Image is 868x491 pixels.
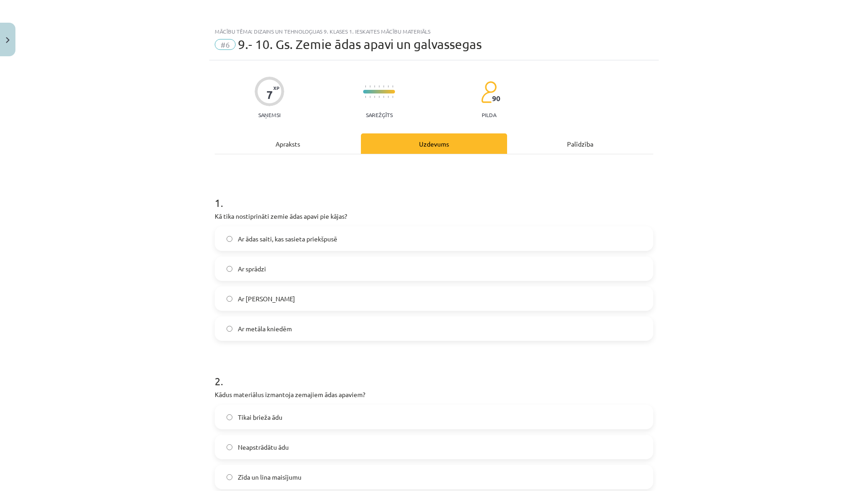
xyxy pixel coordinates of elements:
div: Uzdevums [361,133,507,154]
p: Saņemsi [255,112,284,118]
img: icon-short-line-57e1e144782c952c97e751825c79c345078a6d821885a25fce030b3d8c18986b.svg [370,96,370,98]
input: Zīda un lina maisījumu [227,474,232,480]
input: Neapstrādātu ādu [227,444,232,450]
img: icon-short-line-57e1e144782c952c97e751825c79c345078a6d821885a25fce030b3d8c18986b.svg [383,96,384,98]
img: icon-short-line-57e1e144782c952c97e751825c79c345078a6d821885a25fce030b3d8c18986b.svg [388,85,389,88]
span: Neapstrādātu ādu [238,442,289,452]
p: Kā tika nostiprināti zemie ādas apavi pie kājas? [215,211,653,221]
h1: 1 . [215,181,653,209]
img: icon-short-line-57e1e144782c952c97e751825c79c345078a6d821885a25fce030b3d8c18986b.svg [365,85,366,88]
input: Tikai brieža ādu [227,414,232,420]
img: icon-close-lesson-0947bae3869378f0d4975bcd49f059093ad1ed9edebbc8119c70593378902aed.svg [6,37,10,43]
img: icon-short-line-57e1e144782c952c97e751825c79c345078a6d821885a25fce030b3d8c18986b.svg [392,85,393,88]
span: XP [273,85,279,90]
img: icon-short-line-57e1e144782c952c97e751825c79c345078a6d821885a25fce030b3d8c18986b.svg [379,85,380,88]
span: Zīda un lina maisījumu [238,472,301,482]
div: Mācību tēma: Dizains un tehnoloģijas 9. klases 1. ieskaites mācību materiāls [215,28,653,34]
div: 7 [266,88,273,101]
img: icon-short-line-57e1e144782c952c97e751825c79c345078a6d821885a25fce030b3d8c18986b.svg [374,96,375,98]
span: 9.- 10. Gs. Zemie ādas apavi un galvassegas [238,37,482,52]
img: icon-short-line-57e1e144782c952c97e751825c79c345078a6d821885a25fce030b3d8c18986b.svg [370,85,370,88]
input: Ar sprādzi [227,266,232,272]
h1: 2 . [215,359,653,387]
span: Ar ādas saiti, kas sasieta priekšpusē [238,234,337,244]
input: Ar ādas saiti, kas sasieta priekšpusē [227,236,232,242]
img: icon-short-line-57e1e144782c952c97e751825c79c345078a6d821885a25fce030b3d8c18986b.svg [388,96,389,98]
input: Ar [PERSON_NAME] [227,296,232,302]
span: #6 [215,39,236,50]
p: pilda [482,112,496,118]
div: Apraksts [215,133,361,154]
p: Sarežģīts [366,112,393,118]
img: icon-short-line-57e1e144782c952c97e751825c79c345078a6d821885a25fce030b3d8c18986b.svg [392,96,393,98]
input: Ar metāla kniedēm [227,326,232,332]
img: icon-short-line-57e1e144782c952c97e751825c79c345078a6d821885a25fce030b3d8c18986b.svg [379,96,380,98]
img: icon-short-line-57e1e144782c952c97e751825c79c345078a6d821885a25fce030b3d8c18986b.svg [383,85,384,88]
div: Palīdzība [507,133,653,154]
img: icon-short-line-57e1e144782c952c97e751825c79c345078a6d821885a25fce030b3d8c18986b.svg [365,96,366,98]
span: 90 [492,94,500,103]
p: Kādus materiālus izmantoja zemajiem ādas apaviem? [215,390,653,399]
span: Ar metāla kniedēm [238,324,292,334]
img: icon-short-line-57e1e144782c952c97e751825c79c345078a6d821885a25fce030b3d8c18986b.svg [374,85,375,88]
img: students-c634bb4e5e11cddfef0936a35e636f08e4e9abd3cc4e673bd6f9a4125e45ecb1.svg [481,81,497,103]
span: Tikai brieža ādu [238,412,282,422]
span: Ar sprādzi [238,264,266,274]
span: Ar [PERSON_NAME] [238,294,295,304]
